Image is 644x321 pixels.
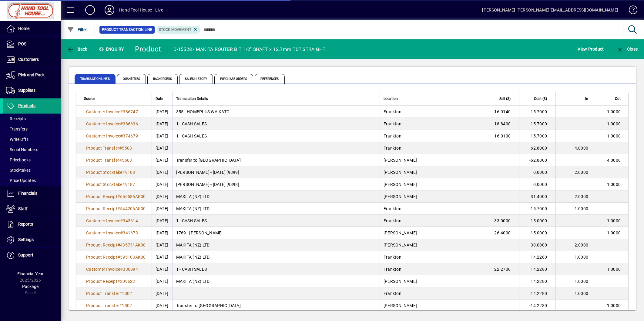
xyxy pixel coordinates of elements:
[152,287,172,299] td: [DATE]
[67,27,87,32] span: Filter
[125,182,135,187] span: 9187
[172,178,380,190] td: [PERSON_NAME] - [DATE] [9398]
[147,74,178,84] span: Backorders
[86,146,119,151] span: Product Transfer
[123,121,138,126] span: 386636
[17,271,44,276] span: Financial Year
[575,170,589,175] span: 2.0000
[3,68,61,83] a: Pick and Pack
[61,44,94,55] app-page-header-button: Back
[607,121,621,126] span: 1.0000
[384,243,417,247] span: [PERSON_NAME]
[86,218,120,223] span: Customer Invoice
[94,44,130,54] div: Enquiry
[519,215,555,227] td: 15.0000
[6,168,31,173] span: Stocktakes
[483,106,519,118] td: 16.0140
[18,206,28,211] span: Staff
[173,45,325,54] div: D-15528 - MAKITA ROUTER BIT 1/2" SHAFT x 12.7mm TCT STRAIGHT
[120,279,135,284] span: 309622
[6,147,38,152] span: Serial Numbers
[3,21,61,36] a: Home
[483,130,519,142] td: 16.0100
[384,146,401,151] span: Frankton
[152,275,172,287] td: [DATE]
[624,1,636,21] a: Knowledge Base
[22,284,39,289] span: Package
[152,118,172,130] td: [DATE]
[152,227,172,239] td: [DATE]
[100,5,119,15] button: Profile
[18,88,35,93] span: Suppliers
[84,95,148,102] div: Source
[84,108,140,115] a: Customer Invoice#386747
[120,206,146,211] span: 544206AK00
[176,95,208,102] span: Transaction Details
[156,95,163,102] span: Date
[578,44,604,54] span: View Product
[18,26,29,31] span: Home
[3,155,61,165] a: Pricebooks
[120,134,123,138] span: #
[125,170,135,175] span: 9188
[152,106,172,118] td: [DATE]
[122,182,125,187] span: #
[576,44,605,55] button: View Product
[84,133,140,139] a: Customer Invoice#374679
[117,255,120,260] span: #
[607,158,621,163] span: 4.0000
[6,127,28,131] span: Transfers
[65,44,89,55] button: Back
[575,255,589,260] span: 1.0000
[18,57,39,62] span: Customers
[384,303,417,308] span: [PERSON_NAME]
[84,266,140,273] a: Customer Invoice#330094
[119,146,122,151] span: #
[179,74,213,84] span: Sales History
[487,95,516,102] div: Sell ($)
[384,230,417,235] span: [PERSON_NAME]
[102,27,152,33] span: Product Transaction Line
[519,287,555,299] td: 14.2280
[119,5,163,15] div: Hand Tool House - Live
[384,206,401,211] span: Frankton
[80,5,100,15] button: Add
[117,206,120,211] span: #
[575,291,589,296] span: 1.0000
[519,154,555,166] td: -62.8000
[152,130,172,142] td: [DATE]
[607,134,621,138] span: 1.0000
[384,170,417,175] span: [PERSON_NAME]
[117,194,120,199] span: #
[6,178,36,183] span: Price Updates
[86,303,119,308] span: Product Transfer
[499,95,511,102] span: Sell ($)
[152,166,172,178] td: [DATE]
[86,291,119,296] span: Product Transfer
[607,218,621,223] span: 1.0000
[519,178,555,190] td: 0.0000
[18,191,37,196] span: Financials
[84,278,137,285] a: Product Receipt#309622
[152,239,172,251] td: [DATE]
[152,142,172,154] td: [DATE]
[519,106,555,118] td: 15.7000
[3,201,61,217] a: Staff
[483,118,519,130] td: 18.8400
[123,267,138,272] span: 330094
[172,106,380,118] td: 355 - HOMEPLUS WAIKATO
[3,124,61,134] a: Transfers
[84,145,134,151] a: Product Transfer#5503
[607,303,621,308] span: 1.0000
[123,134,138,138] span: 374679
[3,232,61,247] a: Settings
[67,47,87,51] span: Back
[152,263,172,275] td: [DATE]
[615,95,621,102] span: Out
[123,230,138,235] span: 341673
[3,165,61,175] a: Stocktakes
[86,230,120,235] span: Customer Invoice
[610,44,644,55] app-page-header-button: Close enquiry
[214,74,253,84] span: Purchase Orders
[84,302,134,309] a: Product Transfer#1302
